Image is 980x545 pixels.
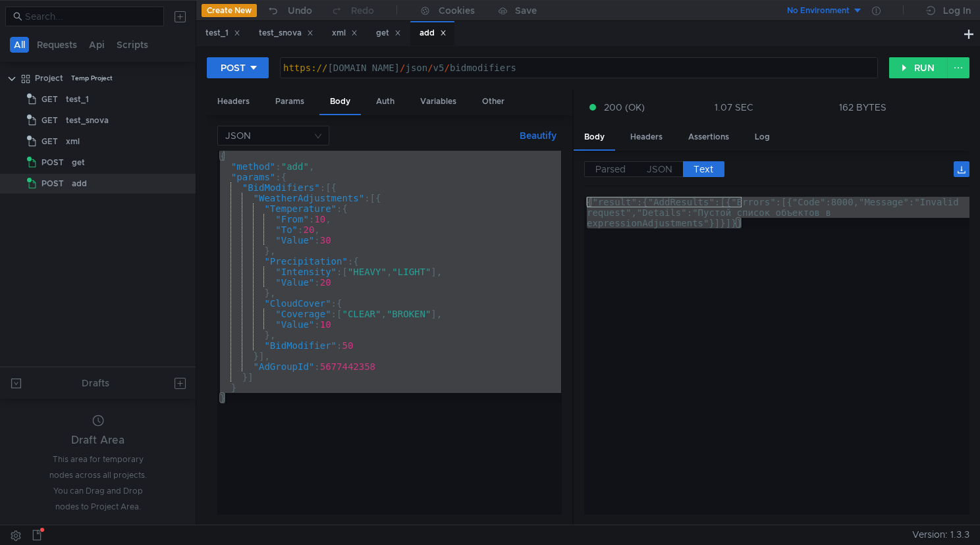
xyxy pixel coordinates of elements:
[694,163,713,175] span: Text
[66,132,80,151] div: xml
[71,68,113,88] div: Temp Project
[376,26,401,40] div: get
[66,111,109,130] div: test_snova
[41,174,64,194] span: POST
[439,3,475,18] div: Cookies
[66,90,89,109] div: test_1
[943,3,971,18] div: Log In
[351,3,374,18] div: Redo
[288,3,312,18] div: Undo
[715,101,753,113] div: 1.07 SEC
[41,132,58,151] span: GET
[366,90,405,114] div: Auth
[839,101,886,113] div: 162 BYTES
[574,125,615,151] div: Body
[787,5,850,17] div: No Environment
[72,174,87,194] div: add
[72,153,85,172] div: get
[205,26,240,40] div: test_1
[678,125,740,149] div: Assertions
[33,37,81,53] button: Requests
[319,90,361,115] div: Body
[85,37,109,53] button: Api
[35,68,63,88] div: Project
[259,26,313,40] div: test_snova
[41,111,58,130] span: GET
[25,9,156,24] input: Search...
[113,37,152,53] button: Scripts
[515,6,537,15] div: Save
[10,37,29,53] button: All
[207,57,269,78] button: POST
[257,1,321,20] button: Undo
[647,163,672,175] span: JSON
[410,90,467,114] div: Variables
[332,26,358,40] div: xml
[202,4,257,17] button: Create New
[41,90,58,109] span: GET
[912,525,969,544] span: Version: 1.3.3
[744,125,780,149] div: Log
[207,90,260,114] div: Headers
[604,100,645,115] span: 200 (OK)
[889,57,948,78] button: RUN
[420,26,447,40] div: add
[265,90,315,114] div: Params
[472,90,515,114] div: Other
[221,61,246,75] div: POST
[620,125,673,149] div: Headers
[514,128,562,143] button: Beautify
[41,153,64,172] span: POST
[595,163,626,175] span: Parsed
[321,1,383,20] button: Redo
[82,375,109,391] div: Drafts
